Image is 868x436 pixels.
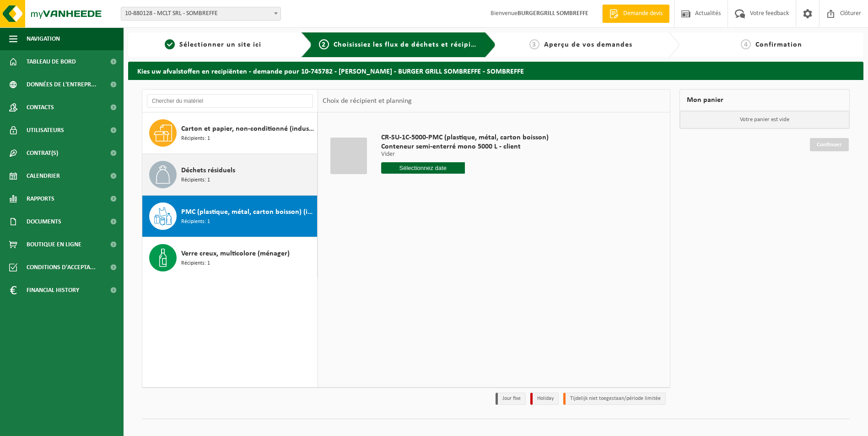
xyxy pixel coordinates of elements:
[147,94,313,108] input: Chercher du matériel
[27,279,79,302] span: Financial History
[334,41,486,48] span: Choisissiez les flux de déchets et récipients
[27,165,60,187] span: Calendrier
[27,96,54,119] span: Contacts
[121,7,280,20] span: 10-880128 - MCLT SRL - SOMBREFFE
[181,218,210,226] span: Récipients: 1
[381,142,549,151] span: Conteneur semi-enterré mono 5000 L - client
[319,39,329,49] span: 2
[755,41,802,48] span: Confirmation
[518,10,588,17] strong: BURGERGRILL SOMBREFFE
[128,62,863,80] h2: Kies uw afvalstoffen en recipiënten - demande pour 10-745782 - [PERSON_NAME] - BURGER GRILL SOMBR...
[27,187,54,210] span: Rapports
[27,119,64,142] span: Utilisateurs
[133,39,294,50] a: 1Sélectionner un site ici
[529,39,539,49] span: 3
[544,41,632,48] span: Aperçu de vos demandes
[142,112,318,154] button: Carton et papier, non-conditionné (industriel) Récipients: 1
[679,89,850,111] div: Mon panier
[142,154,318,196] button: Déchets résiduels Récipients: 1
[142,196,318,237] button: PMC (plastique, métal, carton boisson) (industriel) Récipients: 1
[181,123,315,134] span: Carton et papier, non-conditionné (industriel)
[27,256,96,279] span: Conditions d'accepta...
[27,27,60,50] span: Navigation
[121,7,281,21] span: 10-880128 - MCLT SRL - SOMBREFFE
[165,39,175,49] span: 1
[621,9,665,18] span: Demande devis
[810,138,849,151] a: Continuer
[27,50,76,73] span: Tableau de bord
[496,393,526,405] li: Jour fixe
[179,41,261,48] span: Sélectionner un site ici
[27,210,61,233] span: Documents
[181,259,210,268] span: Récipients: 1
[381,151,549,158] p: Vider
[27,142,58,165] span: Contrat(s)
[27,233,81,256] span: Boutique en ligne
[181,248,290,259] span: Verre creux, multicolore (ménager)
[27,73,97,96] span: Données de l'entrepr...
[680,111,849,128] p: Votre panier est vide
[741,39,751,49] span: 4
[181,134,210,143] span: Récipients: 1
[381,133,549,142] span: CR-SU-1C-5000-PMC (plastique, métal, carton boisson)
[602,5,669,23] a: Demande devis
[318,90,416,112] div: Choix de récipient et planning
[181,207,315,218] span: PMC (plastique, métal, carton boisson) (industriel)
[142,237,318,278] button: Verre creux, multicolore (ménager) Récipients: 1
[181,165,235,176] span: Déchets résiduels
[381,162,465,174] input: Sélectionnez date
[181,176,210,185] span: Récipients: 1
[563,393,666,405] li: Tijdelijk niet toegestaan/période limitée
[530,393,559,405] li: Holiday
